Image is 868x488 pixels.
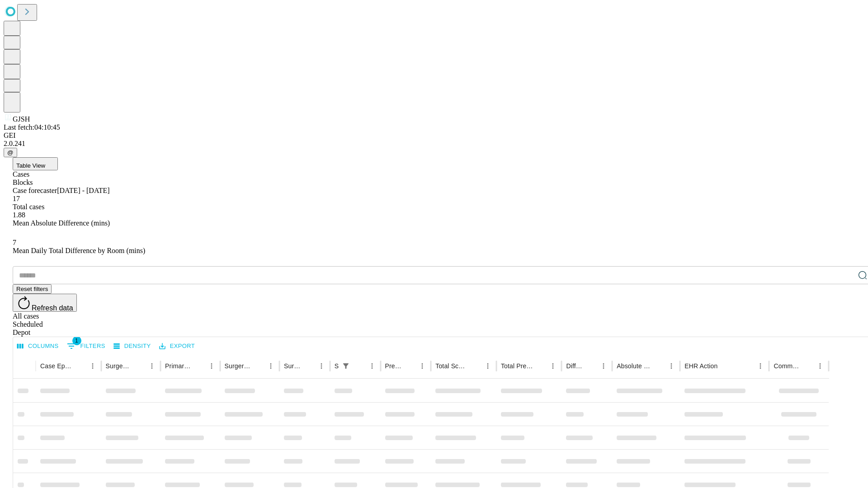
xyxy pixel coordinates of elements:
button: Sort [801,360,814,372]
button: Menu [264,360,277,372]
span: 7 [13,239,16,246]
button: Sort [302,360,315,372]
button: Sort [74,360,86,372]
span: Mean Daily Total Difference by Room (mins) [13,247,145,254]
button: Menu [315,360,328,372]
div: Scheduled In Room Duration [335,362,339,370]
div: Predicted In Room Duration [385,362,403,370]
div: GEI [4,131,864,140]
div: Case Epic Id [40,362,73,370]
div: Difference [566,362,584,370]
button: Sort [252,360,264,372]
button: Export [157,339,197,353]
div: Total Predicted Duration [501,362,533,370]
button: Select columns [15,339,61,353]
span: @ [7,149,14,156]
button: Density [111,339,153,353]
button: Sort [585,360,597,372]
button: Sort [652,360,665,372]
span: 1 [72,336,81,345]
span: Reset filters [16,286,48,292]
div: Primary Service [165,362,191,370]
span: [DATE] - [DATE] [57,187,109,194]
button: Show filters [65,339,108,353]
button: Reset filters [13,284,52,294]
div: EHR Action [684,362,717,370]
button: Sort [133,360,146,372]
button: Menu [665,360,678,372]
button: Sort [193,360,205,372]
button: Menu [416,360,429,372]
button: Table View [13,157,58,170]
div: Surgery Date [284,362,302,370]
button: Show filters [340,360,352,372]
button: Refresh data [13,294,77,312]
span: Mean Absolute Difference (mins) [13,219,110,227]
button: Menu [205,360,218,372]
button: Menu [547,360,559,372]
button: Sort [718,360,731,372]
div: Surgeon Name [106,362,132,370]
button: Menu [366,360,378,372]
span: Last fetch: 04:10:45 [4,123,60,131]
span: GJSH [13,115,30,123]
span: 1.88 [13,211,25,219]
button: Sort [469,360,481,372]
div: Total Scheduled Duration [435,362,468,370]
div: Absolute Difference [617,362,651,370]
button: Sort [403,360,416,372]
span: 17 [13,195,20,202]
span: Table View [16,162,45,169]
span: Total cases [13,203,44,211]
button: Menu [814,360,826,372]
span: Refresh data [32,304,73,312]
button: Menu [146,360,158,372]
div: 2.0.241 [4,140,864,148]
div: Surgery Name [225,362,251,370]
button: Menu [597,360,610,372]
button: Sort [534,360,547,372]
span: Case forecaster [13,187,57,194]
div: 1 active filter [340,360,352,372]
div: Comments [774,362,800,370]
button: Sort [353,360,366,372]
button: Menu [754,360,767,372]
button: Menu [86,360,99,372]
button: @ [4,148,17,157]
button: Menu [481,360,494,372]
